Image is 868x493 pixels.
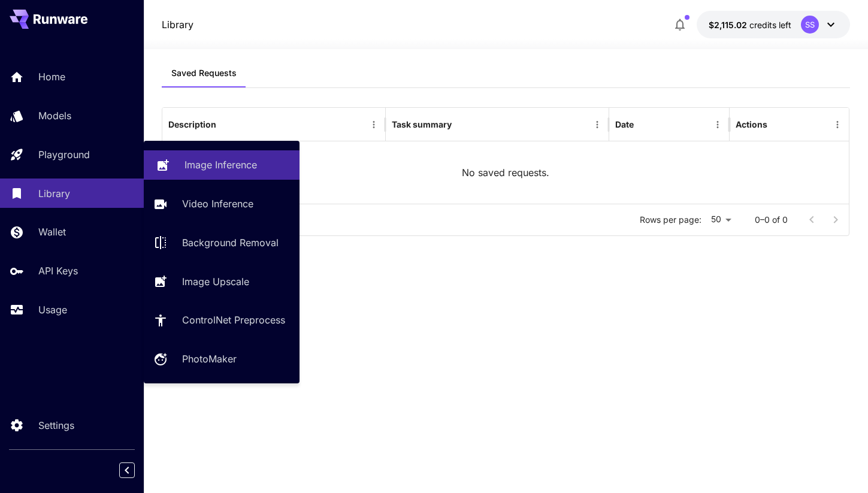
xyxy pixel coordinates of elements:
button: Menu [709,116,726,133]
a: PhotoMaker [144,344,300,374]
p: Wallet [38,225,66,239]
p: Models [38,108,71,123]
div: Collapse sidebar [128,459,144,481]
p: Usage [38,303,67,317]
a: Image Upscale [144,267,300,296]
div: Date [615,119,634,129]
p: Settings [38,418,74,432]
div: Task summary [392,119,452,129]
p: Video Inference [182,196,253,211]
nav: breadcrumb [162,17,193,32]
button: Collapse sidebar [119,462,135,478]
span: credits left [749,20,791,30]
button: Menu [829,116,846,133]
div: Actions [736,119,767,129]
button: Sort [635,116,652,133]
div: SS [801,16,819,34]
span: $2,115.02 [709,20,749,30]
p: Rows per page: [640,214,701,226]
a: Video Inference [144,189,300,219]
p: ControlNet Preprocess [182,313,285,327]
button: Sort [217,116,234,133]
p: PhotoMaker [182,352,237,366]
div: $2,115.01805 [709,19,791,31]
p: Library [38,186,70,201]
p: API Keys [38,264,78,278]
p: Background Removal [182,235,279,250]
div: Description [168,119,216,129]
p: Image Upscale [182,274,249,289]
p: No saved requests. [462,165,549,180]
p: Playground [38,147,90,162]
p: Image Inference [185,158,257,172]
span: Saved Requests [171,68,237,78]
p: Library [162,17,193,32]
a: Background Removal [144,228,300,258]
a: ControlNet Preprocess [144,306,300,335]
p: Home [38,69,65,84]
button: Sort [453,116,470,133]
div: 50 [706,211,736,228]
a: Image Inference [144,150,300,180]
p: 0–0 of 0 [755,214,788,226]
button: Menu [589,116,606,133]
button: $2,115.01805 [697,11,850,38]
button: Menu [365,116,382,133]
